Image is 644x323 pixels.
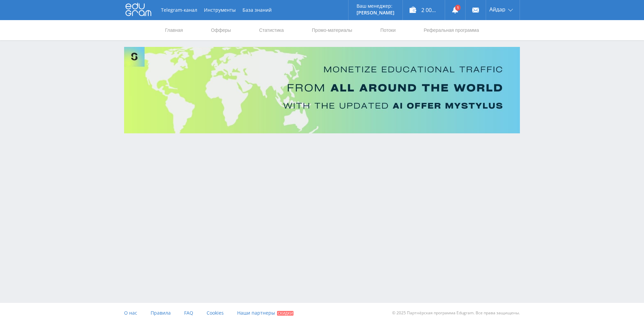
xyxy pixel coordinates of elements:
span: Cookies [207,310,224,316]
span: О нас [124,310,137,316]
a: Наши партнеры Скидки [237,303,293,323]
span: FAQ [184,310,193,316]
span: Скидки [277,311,293,316]
span: Правила [151,310,171,316]
a: Офферы [210,20,232,40]
a: Cookies [207,303,224,323]
a: О нас [124,303,137,323]
span: Наши партнеры [237,310,275,316]
span: Айдар [489,7,505,12]
p: [PERSON_NAME] [357,10,394,15]
a: Потоки [380,20,396,40]
a: Главная [164,20,183,40]
a: Статистика [258,20,284,40]
a: Реферальная программа [423,20,480,40]
img: Banner [124,47,520,133]
a: Правила [151,303,171,323]
a: Промо-материалы [311,20,353,40]
p: Ваш менеджер: [357,3,394,9]
a: FAQ [184,303,193,323]
div: © 2025 Партнёрская программа Edugram. Все права защищены. [325,303,520,323]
